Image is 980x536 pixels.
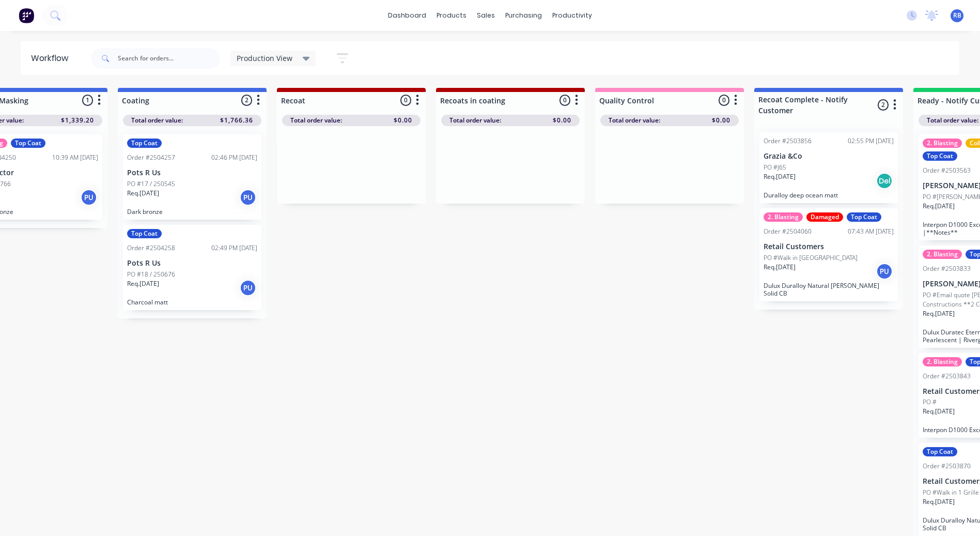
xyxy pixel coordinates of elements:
div: 02:55 PM [DATE] [848,136,894,146]
p: Req. [DATE] [923,407,955,416]
div: 2. Blasting [923,250,962,259]
div: Order #2503843 [923,372,971,381]
p: Req. [DATE] [127,279,159,288]
div: PU [876,263,893,280]
div: 07:43 AM [DATE] [848,227,894,236]
div: Damaged [806,212,843,222]
p: Req. [DATE] [127,189,159,198]
div: 2. Blasting [923,357,962,366]
div: Del [876,173,893,189]
p: Req. [DATE] [764,172,796,181]
div: Order #2504257 [127,153,175,162]
p: Grazia &Co [764,152,894,161]
p: Charcoal matt [127,298,257,306]
div: products [431,8,472,23]
div: PU [81,189,97,206]
span: Total order value: [131,116,183,125]
p: Req. [DATE] [923,309,955,318]
span: $1,339.20 [61,116,94,125]
div: 10:39 AM [DATE] [52,153,98,162]
span: Total order value: [449,116,501,125]
div: Order #2503833 [923,264,971,273]
span: $0.00 [394,116,412,125]
p: Pots R Us [127,259,257,268]
span: $0.00 [712,116,730,125]
span: $0.00 [553,116,571,125]
div: Workflow [31,52,73,65]
div: Top Coat [127,229,162,238]
p: Pots R Us [127,169,257,177]
p: Duralloy deep ocean matt [764,191,894,199]
div: Top Coat [923,447,957,456]
div: productivity [547,8,597,23]
div: 2. Blasting [764,212,803,222]
p: PO # [923,397,937,407]
p: PO #Walk in 1 Grille [923,488,979,497]
p: Dark bronze [127,208,257,216]
div: Top CoatOrder #250425802:49 PM [DATE]Pots R UsPO #18 / 250676Req.[DATE]PUCharcoal matt [123,225,261,310]
div: sales [472,8,500,23]
div: Order #2504060 [764,227,812,236]
div: 02:46 PM [DATE] [211,153,257,162]
div: 02:49 PM [DATE] [211,243,257,253]
div: Order #2503870 [923,462,971,471]
div: 2. Blasting [923,139,962,148]
div: Order #2503856 [764,136,812,146]
div: Order #2504258 [127,243,175,253]
p: Req. [DATE] [923,202,955,211]
span: Total order value: [290,116,342,125]
div: Top Coat [11,139,45,148]
p: PO #17 / 250545 [127,179,175,189]
p: PO #J65 [764,163,786,172]
span: $1,766.36 [220,116,253,125]
div: 2. BlastingDamagedTop CoatOrder #250406007:43 AM [DATE]Retail CustomersPO #Walk in [GEOGRAPHIC_DA... [759,208,898,301]
span: Total order value: [609,116,660,125]
div: PU [240,189,256,206]
div: Top CoatOrder #250425702:46 PM [DATE]Pots R UsPO #17 / 250545Req.[DATE]PUDark bronze [123,134,261,220]
img: Factory [19,8,34,23]
p: PO #Walk in [GEOGRAPHIC_DATA] [764,253,858,263]
div: Order #250385602:55 PM [DATE]Grazia &CoPO #J65Req.[DATE]DelDuralloy deep ocean matt [759,132,898,203]
span: Production View [237,53,292,64]
div: PU [240,280,256,296]
div: Top Coat [127,139,162,148]
input: Search for orders... [118,48,220,69]
p: Retail Customers [764,242,894,251]
div: Order #2503563 [923,166,971,175]
p: PO #18 / 250676 [127,270,175,279]
div: purchasing [500,8,547,23]
span: RB [953,11,961,20]
p: Req. [DATE] [923,497,955,507]
p: Req. [DATE] [764,263,796,272]
div: Top Coat [847,212,881,222]
a: dashboard [383,8,431,23]
div: Top Coat [923,151,957,161]
p: Dulux Duralloy Natural [PERSON_NAME] Solid CB [764,282,894,297]
span: Total order value: [927,116,978,125]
